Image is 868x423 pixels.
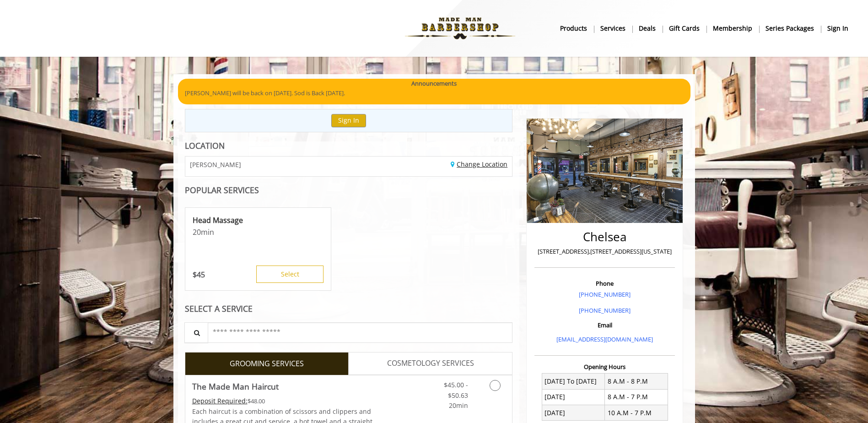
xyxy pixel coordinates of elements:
[605,405,668,421] td: 10 A.M - 7 P.M
[387,358,474,369] span: COSMETOLOGY SERVICES
[827,23,848,33] b: sign in
[230,358,304,370] span: GROOMING SERVICES
[821,22,855,35] a: sign insign in
[560,23,587,33] b: products
[579,290,631,298] a: [PHONE_NUMBER]
[201,227,214,237] span: min
[542,405,605,421] td: [DATE]
[185,304,513,313] div: SELECT A SERVICE
[256,266,323,283] button: Select
[193,270,197,280] span: $
[331,114,366,127] button: Sign In
[706,22,759,35] a: MembershipMembership
[632,22,663,35] a: DealsDeals
[185,88,684,98] p: [PERSON_NAME] will be back on [DATE]. Sod is Back [DATE].
[192,380,279,393] b: The Made Man Haircut
[605,374,668,389] td: 8 A.M - 8 P.M
[537,280,673,287] h3: Phone
[534,363,675,370] h3: Opening Hours
[594,22,632,35] a: ServicesServices
[185,184,259,195] b: POPULAR SERVICES
[556,335,653,343] a: [EMAIL_ADDRESS][DOMAIN_NAME]
[537,322,673,328] h3: Email
[193,227,323,237] p: 20
[193,270,205,280] p: 45
[639,23,656,33] b: Deals
[542,374,605,389] td: [DATE] To [DATE]
[713,23,752,33] b: Membership
[397,3,523,54] img: Made Man Barbershop logo
[185,140,225,151] b: LOCATION
[411,79,457,88] b: Announcements
[759,22,821,35] a: Series packagesSeries packages
[184,322,208,343] button: Service Search
[192,396,248,405] span: This service needs some Advance to be paid before we block your appointment
[444,380,468,399] span: $45.00 - $50.63
[451,160,507,168] a: Change Location
[537,247,673,256] p: [STREET_ADDRESS],[STREET_ADDRESS][US_STATE]
[669,23,700,33] b: gift cards
[766,23,814,33] b: Series packages
[193,215,323,225] p: Head Massage
[605,389,668,405] td: 8 A.M - 7 P.M
[579,306,631,315] a: [PHONE_NUMBER]
[449,401,468,410] span: 20min
[663,22,706,35] a: Gift cardsgift cards
[600,23,625,33] b: Services
[554,22,594,35] a: Productsproducts
[192,396,376,406] div: $48.00
[537,230,673,244] h2: Chelsea
[190,161,241,168] span: [PERSON_NAME]
[542,389,605,405] td: [DATE]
